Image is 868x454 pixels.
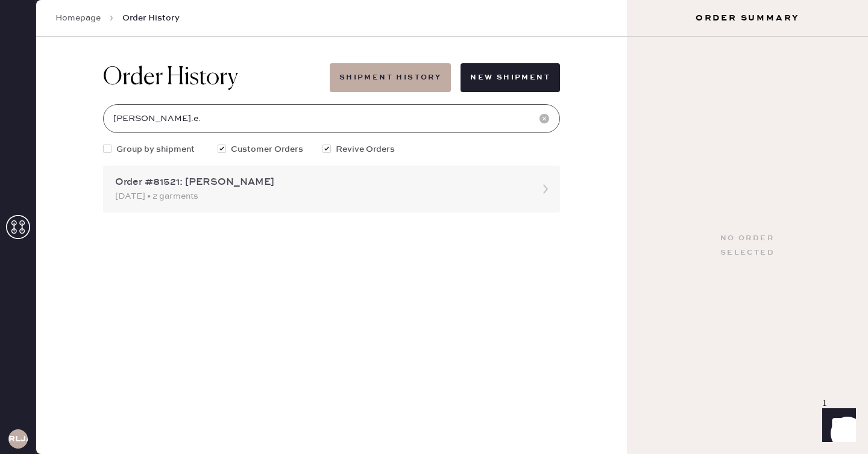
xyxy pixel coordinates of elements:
span: Customer Orders [231,143,303,156]
div: Order #81521: [PERSON_NAME] [115,175,526,190]
h3: Order Summary [627,12,868,24]
span: Revive Orders [336,143,395,156]
div: [DATE] • 2 garments [115,190,526,203]
span: Order History [122,12,180,24]
button: New Shipment [461,63,560,92]
iframe: Front Chat [811,400,863,452]
h3: RLJA [8,435,28,443]
h1: Order History [103,63,238,92]
input: Search by order number, customer name, email or phone number [103,104,560,133]
button: Shipment History [330,63,451,92]
a: Homepage [55,12,101,24]
span: Group by shipment [116,143,195,156]
div: No order selected [720,231,775,260]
